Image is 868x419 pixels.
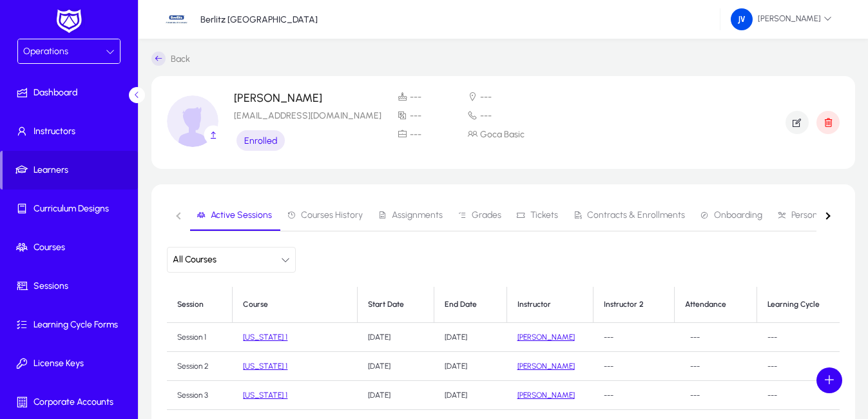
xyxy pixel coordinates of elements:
div: End Date [445,300,477,309]
td: [DATE] [358,323,434,352]
td: [DATE] [434,381,506,410]
a: [PERSON_NAME] [517,391,575,400]
td: --- [593,323,675,352]
td: Session 1 [167,323,233,352]
td: --- [593,381,675,410]
a: Dashboard [3,73,140,112]
span: Goca Basic [480,129,525,140]
a: Learning Cycle Forms [3,306,140,344]
div: Attendance [685,300,746,309]
span: Curriculum Designs [3,202,140,215]
span: Courses History [301,211,363,220]
div: Session [177,300,222,309]
span: --- [410,92,421,102]
span: Operations [23,46,68,57]
div: Instructor 2 [604,300,644,309]
span: Dashboard [3,86,140,99]
div: Instructor [517,300,551,309]
p: [PERSON_NAME] [234,92,381,104]
span: Corporate Accounts [3,396,140,409]
span: Courses [3,241,140,254]
td: Session 2 [167,352,233,381]
p: [EMAIL_ADDRESS][DOMAIN_NAME] [234,110,381,122]
span: License Keys [3,357,140,370]
span: Active Sessions [211,211,272,220]
div: Start Date [368,300,423,309]
span: Instructors [3,125,140,138]
a: [US_STATE] 1 [243,391,287,400]
td: --- [593,352,675,381]
a: [PERSON_NAME] [517,333,575,342]
span: --- [685,330,705,345]
td: [DATE] [358,381,434,410]
span: --- [685,388,705,403]
a: Back [151,52,190,66]
div: Start Date [368,300,404,309]
span: Sessions [3,280,140,293]
a: Instructors [3,112,140,151]
td: [DATE] [434,352,506,381]
td: [DATE] [358,352,434,381]
div: Course [243,300,268,309]
a: License Keys [3,344,140,383]
span: --- [410,129,421,140]
td: --- [757,323,840,352]
td: --- [757,352,840,381]
th: Learning Cycle [757,287,840,323]
span: --- [685,359,705,374]
img: profile_image [167,95,218,147]
img: 162.png [731,8,753,30]
span: --- [480,110,492,121]
span: --- [480,92,492,102]
div: Session [177,300,204,309]
a: Courses [3,228,140,267]
a: [US_STATE] 1 [243,362,287,371]
p: Berlitz [GEOGRAPHIC_DATA] [200,14,318,25]
span: Tickets [530,211,558,220]
td: --- [757,381,840,410]
a: [US_STATE] 1 [243,333,287,342]
span: Learners [3,164,138,177]
td: Session 3 [167,381,233,410]
span: All Courses [173,247,217,273]
div: Attendance [685,300,726,309]
span: Contracts & Enrollments [587,211,685,220]
span: Learning Cycle Forms [3,318,140,331]
a: [PERSON_NAME] [517,362,575,371]
span: Enrolled [244,135,277,146]
div: Course [243,300,347,309]
button: [PERSON_NAME] [720,8,842,31]
span: Grades [472,211,501,220]
td: [DATE] [434,323,506,352]
span: Onboarding [714,211,762,220]
span: --- [410,110,421,121]
a: Sessions [3,267,140,306]
div: Instructor 2 [604,300,664,309]
span: [PERSON_NAME] [731,8,832,30]
div: End Date [445,300,496,309]
img: white-logo.png [53,8,85,35]
span: Assignments [392,211,443,220]
div: Instructor [517,300,583,309]
a: Curriculum Designs [3,190,140,228]
img: 34.jpg [164,7,189,32]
